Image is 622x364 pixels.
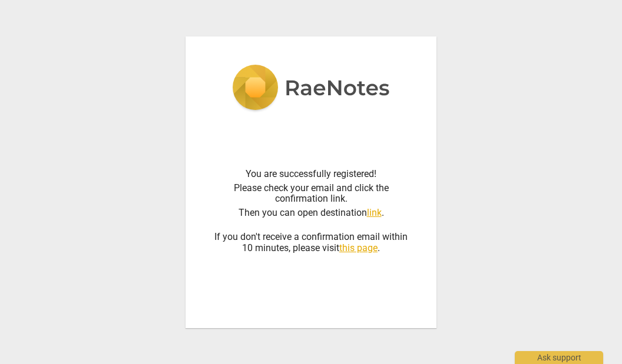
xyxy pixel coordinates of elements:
div: Please check your email and click the confirmation link. [214,183,408,205]
div: Ask support [515,351,603,364]
img: 5ac2273c67554f335776073100b6d88f.svg [232,65,390,113]
a: link [367,207,382,218]
a: this page [339,242,378,253]
div: You are successfully registered! [214,169,408,179]
div: Then you can open destination . [214,208,408,218]
div: If you don't receive a confirmation email within 10 minutes, please visit . [214,221,408,253]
